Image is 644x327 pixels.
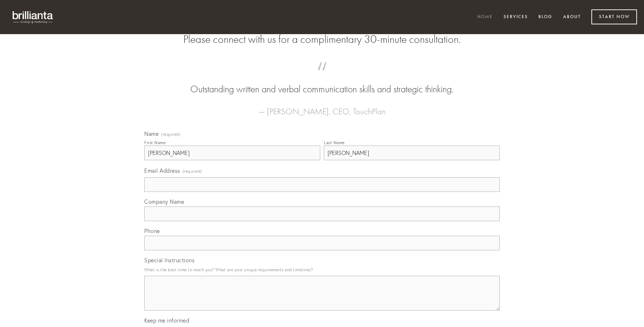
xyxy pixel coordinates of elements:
[144,265,500,274] p: What is the best time to reach you? What are your unique requirements and timelines?
[144,167,180,174] span: Email Address
[144,257,194,264] span: Special Instructions
[144,198,184,205] span: Company Name
[144,33,500,46] h2: Please connect with us for a complimentary 30-minute consultation.
[499,11,532,23] a: Services
[183,166,202,176] span: (required)
[534,11,557,23] a: Blog
[155,96,489,118] figcaption: — [PERSON_NAME], CEO, TouchPlan
[155,69,489,83] span: “
[591,9,637,24] a: Start Now
[324,140,345,145] div: Last Name
[161,132,181,137] span: (required)
[144,140,166,145] div: First Name
[144,317,189,324] span: Keep me informed
[144,130,159,137] span: Name
[559,11,585,23] a: About
[473,11,497,23] a: Home
[144,227,160,234] span: Phone
[155,69,489,96] blockquote: Outstanding written and verbal communication skills and strategic thinking.
[7,7,59,27] img: brillianta - research, strategy, marketing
